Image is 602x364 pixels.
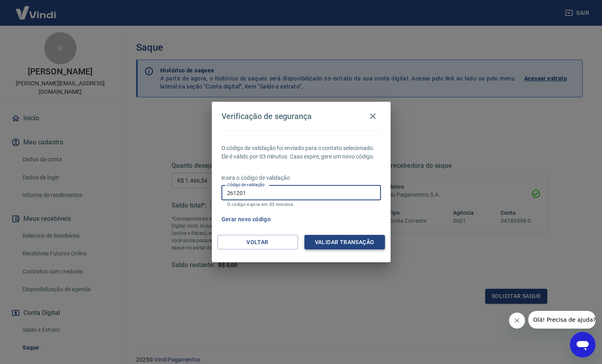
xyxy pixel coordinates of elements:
p: Insira o código de validação [221,174,381,182]
p: O código expira em 03 minutos. [227,202,375,207]
button: Voltar [217,235,298,250]
iframe: Botão para abrir a janela de mensagens [570,332,596,358]
iframe: Fechar mensagem [509,313,525,329]
h4: Verificação de segurança [221,111,312,121]
label: Código de validação [227,182,265,188]
button: Validar transação [304,235,385,250]
span: Olá! Precisa de ajuda? [5,6,68,12]
p: O código de validação foi enviado para o contato selecionado. Ele é válido por 03 minutos. Caso e... [221,144,381,161]
iframe: Mensagem da empresa [528,311,596,329]
button: Gerar novo código [218,212,274,227]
